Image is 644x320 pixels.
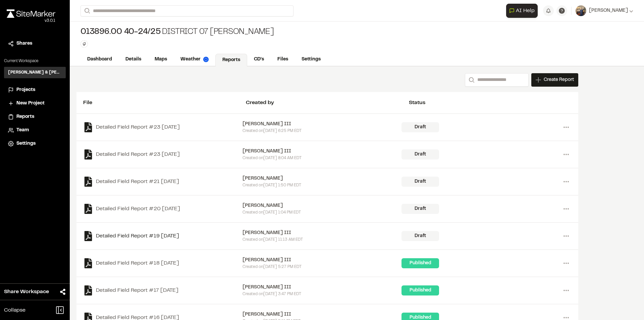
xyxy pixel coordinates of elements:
[7,9,55,18] img: rebrand.png
[401,258,439,268] div: Published
[544,76,574,84] span: Create Report
[83,231,243,241] a: Detailed Field Report #19 [DATE]
[16,100,45,107] span: New Project
[243,237,402,243] div: Created on [DATE] 11:13 AM EDT
[83,99,246,107] div: File
[80,53,119,66] a: Dashboard
[80,5,93,16] button: Search
[243,148,402,155] div: [PERSON_NAME] III
[589,7,628,14] span: [PERSON_NAME]
[4,58,66,64] p: Current Workspace
[576,5,586,16] img: User
[80,40,88,48] button: Edit Tags
[401,149,439,159] div: Draft
[4,288,49,296] span: Share Workspace
[16,127,29,134] span: Team
[516,7,535,15] span: AI Help
[174,53,215,66] a: Weather
[8,113,62,121] a: Reports
[243,175,402,182] div: [PERSON_NAME]
[203,57,209,62] img: precipai.png
[8,40,62,47] a: Shares
[83,149,243,159] a: Detailed Field Report #23 [DATE]
[4,306,25,314] span: Collapse
[401,177,439,187] div: Draft
[506,4,538,18] button: Open AI Assistant
[83,122,243,132] a: Detailed Field Report #23 [DATE]
[576,5,633,16] button: [PERSON_NAME]
[246,99,409,107] div: Created by
[243,291,402,297] div: Created on [DATE] 3:47 PM EDT
[247,53,271,66] a: CD's
[295,53,327,66] a: Settings
[8,86,62,94] a: Projects
[83,177,243,187] a: Detailed Field Report #21 [DATE]
[465,73,477,87] button: Search
[243,229,402,237] div: [PERSON_NAME] III
[243,121,402,128] div: [PERSON_NAME] III
[80,27,161,38] span: 013896.00 40-24/25
[80,27,274,38] div: District 07 [PERSON_NAME]
[401,204,439,214] div: Draft
[401,285,439,295] div: Published
[215,54,247,66] a: Reports
[243,182,402,188] div: Created on [DATE] 1:50 PM EDT
[16,40,32,47] span: Shares
[7,18,55,24] div: Oh geez...please don't...
[243,155,402,161] div: Created on [DATE] 8:04 AM EDT
[243,257,402,264] div: [PERSON_NAME] III
[8,100,62,107] a: New Project
[8,70,62,76] h3: [PERSON_NAME] & [PERSON_NAME] Inc.
[16,113,34,121] span: Reports
[243,202,402,210] div: [PERSON_NAME]
[401,122,439,132] div: Draft
[16,86,35,94] span: Projects
[83,258,243,268] a: Detailed Field Report #18 [DATE]
[409,99,572,107] div: Status
[243,311,402,318] div: [PERSON_NAME] III
[271,53,295,66] a: Files
[83,204,243,214] a: Detailed Field Report #20 [DATE]
[243,284,402,291] div: [PERSON_NAME] III
[243,264,402,270] div: Created on [DATE] 5:27 PM EDT
[243,128,402,134] div: Created on [DATE] 6:25 PM EDT
[119,53,148,66] a: Details
[8,140,62,147] a: Settings
[16,140,36,147] span: Settings
[506,4,540,18] div: Open AI Assistant
[148,53,174,66] a: Maps
[401,231,439,241] div: Draft
[243,210,402,216] div: Created on [DATE] 1:04 PM EDT
[8,127,62,134] a: Team
[83,285,243,295] a: Detailed Field Report #17 [DATE]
